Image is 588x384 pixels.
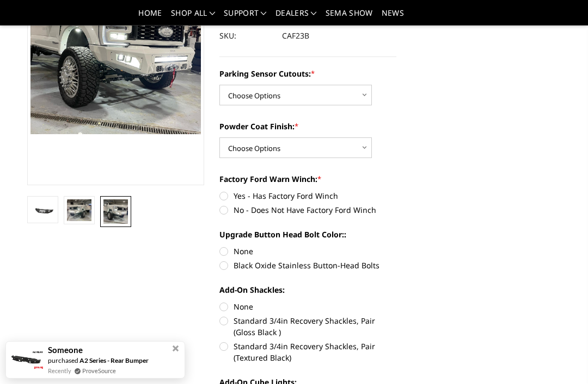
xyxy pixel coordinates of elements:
[219,284,396,295] label: Add-On Shackles:
[30,204,55,216] img: 2023-2025 Ford F250-350-A2 Series-Base Front Bumper (winch mount)
[219,260,396,271] label: Black Oxide Stainless Button-Head Bolts
[219,68,396,79] label: Parking Sensor Cutouts:
[219,315,396,338] label: Standard 3/4in Recovery Shackles, Pair (Gloss Black )
[48,345,83,355] span: Someone
[382,9,404,25] a: News
[103,199,128,224] img: 2023-2025 Ford F250-350-A2 Series-Base Front Bumper (winch mount)
[67,199,91,221] img: 2023-2025 Ford F250-350-A2 Series-Base Front Bumper (winch mount)
[219,245,396,257] label: None
[138,9,162,25] a: Home
[219,204,396,216] label: No - Does Not Have Factory Ford Winch
[9,350,44,370] img: provesource social proof notification image
[219,229,396,240] label: Upgrade Button Head Bolt Color::
[48,366,71,375] span: Recently
[282,26,309,46] dd: CAF23B
[219,26,274,46] dt: SKU:
[219,190,396,202] label: Yes - Has Factory Ford Winch
[219,301,396,312] label: None
[82,366,116,375] a: ProveSource
[219,121,396,132] label: Powder Coat Finish:
[171,9,215,25] a: shop all
[219,341,396,363] label: Standard 3/4in Recovery Shackles, Pair (Textured Black)
[219,173,396,185] label: Factory Ford Warn Winch:
[79,356,149,364] a: A2 Series - Rear Bumper
[326,9,373,25] a: SEMA Show
[48,356,78,364] span: purchased
[224,9,267,25] a: Support
[275,9,317,25] a: Dealers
